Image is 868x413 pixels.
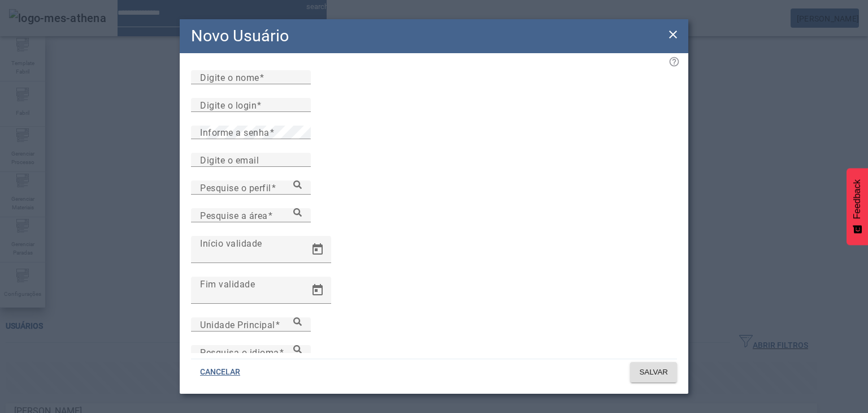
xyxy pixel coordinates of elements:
[847,168,868,245] button: Feedback - Mostrar pesquisa
[191,362,249,382] button: CANCELAR
[191,24,289,48] h2: Novo Usuário
[200,209,302,222] input: Number
[200,367,240,378] span: CANCELAR
[200,278,255,289] mat-label: Fim validade
[200,346,302,359] input: Number
[200,319,275,330] mat-label: Unidade Principal
[200,181,302,195] input: Number
[200,72,259,83] mat-label: Digite o nome
[200,127,270,138] mat-label: Informe a senha
[200,347,279,358] mat-label: Pesquisa o idioma
[200,182,271,193] mat-label: Pesquise o perfil
[200,238,262,248] mat-label: Início validade
[200,154,259,165] mat-label: Digite o email
[200,210,268,221] mat-label: Pesquise a área
[304,277,331,304] button: Open calendar
[639,367,668,378] span: SALVAR
[852,179,862,219] span: Feedback
[200,100,257,110] mat-label: Digite o login
[630,362,677,382] button: SALVAR
[200,318,302,332] input: Number
[304,236,331,263] button: Open calendar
